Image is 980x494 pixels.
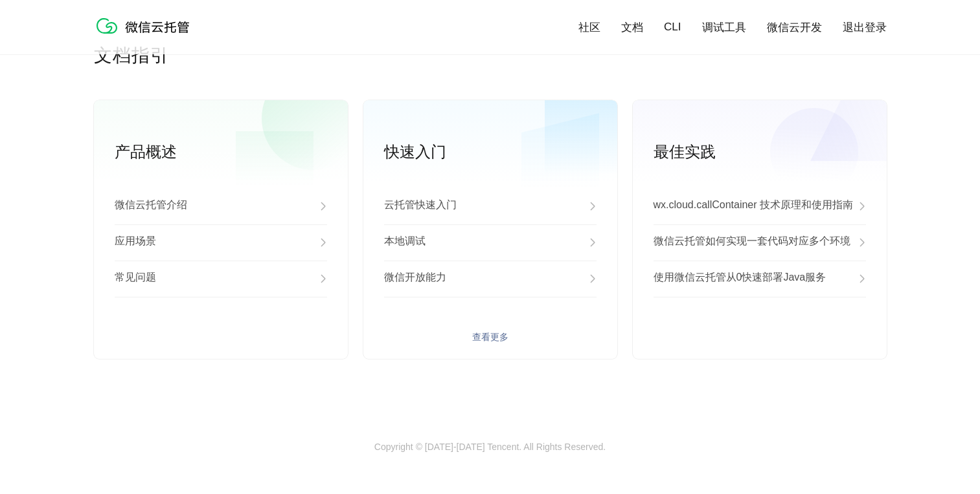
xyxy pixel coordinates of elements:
p: 产品概述 [115,142,348,162]
a: wx.cloud.callContainer 技术原理和使用指南 [654,188,866,224]
p: 快速入门 [384,142,617,162]
p: Copyright © [DATE]-[DATE] Tencent. All Rights Reserved. [374,442,606,455]
a: CLI [664,21,681,34]
a: 文档 [621,20,643,35]
a: 查看更多 [115,332,327,343]
p: 微信云托管介绍 [115,199,187,214]
a: 微信云开发 [767,20,822,35]
p: 使用微信云托管从0快速部署Java服务 [654,271,826,286]
a: 微信云托管如何实现一套代码对应多个环境 [654,224,866,261]
a: 云托管快速入门 [384,188,597,224]
a: 使用微信云托管从0快速部署Java服务 [654,261,866,297]
a: 查看更多 [654,332,866,343]
p: 文档指引 [94,43,887,69]
a: 社区 [578,20,600,35]
a: 微信开放能力 [384,261,597,297]
p: 常见问题 [115,271,156,286]
p: 本地调试 [384,235,426,250]
p: 最佳实践 [654,142,887,162]
p: wx.cloud.callContainer 技术原理和使用指南 [654,199,854,214]
p: 云托管快速入门 [384,199,457,214]
a: 应用场景 [115,224,327,261]
a: 退出登录 [843,20,887,35]
a: 本地调试 [384,224,597,261]
p: 应用场景 [115,235,156,250]
p: 微信开放能力 [384,271,446,286]
a: 微信云托管 [94,30,198,41]
a: 查看更多 [384,332,597,343]
p: 微信云托管如何实现一套代码对应多个环境 [654,235,850,250]
img: 微信云托管 [94,13,198,39]
a: 微信云托管介绍 [115,188,327,224]
a: 常见问题 [115,261,327,297]
a: 调试工具 [702,20,746,35]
